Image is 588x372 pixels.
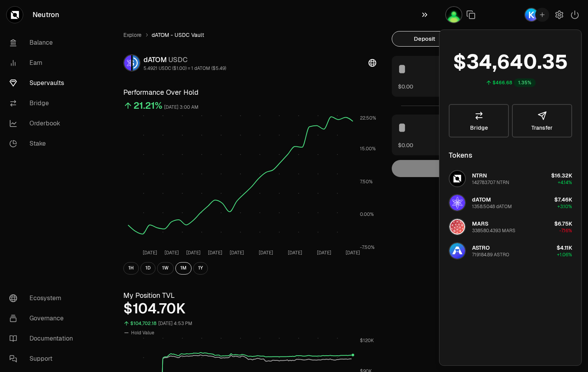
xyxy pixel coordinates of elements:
[3,73,84,93] a: Supervaults
[317,250,331,256] tspan: [DATE]
[360,244,375,250] tspan: -7.50%
[470,125,488,130] span: Bridge
[450,195,465,210] img: dATOM Logo
[3,329,84,349] a: Documentation
[3,113,84,134] a: Orderbook
[360,115,376,121] tspan: 22.50%
[144,65,226,71] div: 5.4921 USDC ($1.00) = 1 dATOM ($5.49)
[133,99,163,112] div: 21.21%
[398,82,413,90] button: $0.00
[175,262,192,275] button: 1M
[3,308,84,329] a: Governance
[143,250,157,256] tspan: [DATE]
[558,179,572,186] span: +4.14%
[472,252,509,258] div: 719184.89 ASTRO
[230,250,244,256] tspan: [DATE]
[360,337,374,344] tspan: $120K
[444,191,577,214] button: dATOM LogodATOM1358.5048 dATOM$7.46K+3.10%
[472,220,488,227] span: MARS
[444,167,577,190] button: NTRN LogoNTRN142783.707 NTRN$16.32K+4.14%
[449,104,509,137] a: Bridge
[193,262,208,275] button: 1Y
[360,211,374,217] tspan: 0.00%
[551,172,572,179] span: $16.32K
[144,54,226,65] div: dATOM
[288,250,302,256] tspan: [DATE]
[557,244,572,251] span: $4.11K
[559,228,572,234] span: -7.16%
[360,179,373,185] tspan: 7.50%
[472,172,487,179] span: NTRN
[123,262,139,275] button: 1H
[450,219,465,235] img: MARS Logo
[123,31,376,39] nav: breadcrumb
[493,80,512,86] div: $466.68
[123,31,142,39] a: Explore
[392,31,457,47] button: Deposit
[514,78,536,87] div: 1.35%
[557,252,572,258] span: +1.06%
[186,250,201,256] tspan: [DATE]
[554,196,572,203] span: $7.46K
[140,262,156,275] button: 1D
[531,125,553,130] span: Transfer
[346,250,360,256] tspan: [DATE]
[123,290,376,301] h3: My Position TVL
[123,87,376,98] h3: Performance Over Hold
[524,8,538,22] img: Keplr
[472,196,491,203] span: dATOM
[124,55,131,71] img: dATOM Logo
[398,141,413,149] button: $0.00
[445,6,462,23] img: brainKID
[472,203,512,210] div: 1358.5048 dATOM
[512,104,572,137] button: Transfer
[208,250,222,256] tspan: [DATE]
[259,250,273,256] tspan: [DATE]
[3,349,84,369] a: Support
[3,33,84,53] a: Balance
[444,239,577,262] button: ASTRO LogoASTRO719184.89 ASTRO$4.11K+1.06%
[164,250,179,256] tspan: [DATE]
[133,55,140,71] img: USDC Logo
[3,93,84,113] a: Bridge
[3,53,84,73] a: Earn
[450,243,465,259] img: ASTRO Logo
[157,262,174,275] button: 1W
[472,228,515,234] div: 338580.4393 MARS
[164,103,199,112] div: [DATE] 3:00 AM
[444,215,577,238] button: MARS LogoMARS338580.4393 MARS$6.75K-7.16%
[554,220,572,227] span: $6.75K
[449,150,472,161] div: Tokens
[131,330,154,336] span: Hold Value
[472,179,509,186] div: 142783.707 NTRN
[472,244,490,251] span: ASTRO
[158,319,192,328] div: [DATE] 4:53 PM
[123,301,376,316] div: $104.70K
[3,134,84,154] a: Stake
[168,55,188,64] span: USDC
[152,31,204,39] span: dATOM - USDC Vault
[3,288,84,308] a: Ecosystem
[360,146,376,152] tspan: 15.00%
[557,203,572,210] span: +3.10%
[130,319,157,328] div: $104,702.18
[450,171,465,186] img: NTRN Logo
